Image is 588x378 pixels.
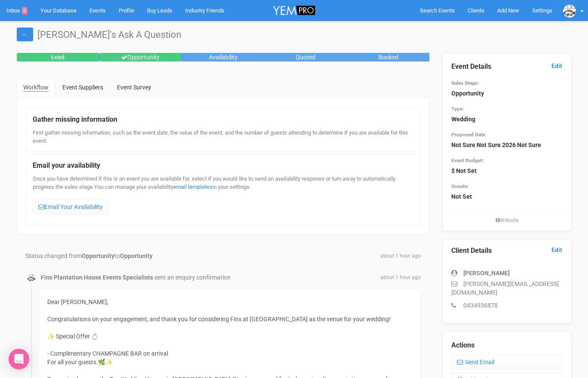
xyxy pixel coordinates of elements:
strong: Not Set [451,193,472,200]
strong: Not Sure Not Sure 2026 Not Sure [451,141,541,148]
a: Email Your Availability [33,200,108,214]
img: data [27,274,36,282]
span: Status changed from to [25,252,153,259]
small: Guests: [451,183,469,189]
small: Event Budget: [451,157,484,163]
span: Add New [497,7,519,14]
div: Availability [182,53,264,61]
div: Opportunity [99,53,182,61]
span: about 1 hour ago [380,252,421,260]
div: Booked [347,53,429,61]
small: Website [451,217,562,224]
strong: $ Not Set [451,167,477,174]
small: Type: [451,106,464,112]
small: Proposed Date [451,132,485,138]
div: Open Intercom Messenger [9,349,29,369]
span: Search Events [420,7,455,14]
small: Sales Stage: [451,80,479,86]
legend: Event Details [451,62,562,72]
a: Send Email [451,355,562,369]
div: Once you have determined if this is an event you are available for, select if you would like to s... [33,175,413,218]
h1: [PERSON_NAME]'s Ask A Question [17,30,571,40]
strong: Opportunity [120,252,153,259]
a: ← [17,28,33,41]
strong: [PERSON_NAME] [463,270,510,277]
a: Event Suppliers [56,79,110,96]
a: Edit [551,246,562,254]
p: [PERSON_NAME][EMAIL_ADDRESS][DOMAIN_NAME] [451,280,562,297]
legend: Gather missing information [33,115,413,125]
span: Clients [468,7,484,14]
strong: Fins Plantation House Events Specialists [41,274,153,281]
a: Edit [551,62,562,70]
legend: Client Details [451,246,562,256]
img: data [563,5,576,18]
strong: Opportunity [82,252,114,259]
div: Lead [17,53,99,61]
a: Workflow [17,79,55,97]
div: Quoted [264,53,347,61]
a: Event Survey [110,79,158,96]
span: sent an enquiry confirmation [154,274,231,281]
legend: Email your availability [33,161,413,171]
a: email templates [173,184,212,190]
span: You can manage your availability in your settings. [94,184,251,190]
span: about 1 hour ago [380,274,421,281]
strong: Wedding [451,116,475,123]
span: 6 [22,7,28,15]
legend: Actions [451,341,562,350]
p: 0434936878 [451,301,562,310]
strong: Opportunity [451,90,484,97]
div: First gather missing information, such as the event date, the value of the event, and the number ... [33,129,413,145]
